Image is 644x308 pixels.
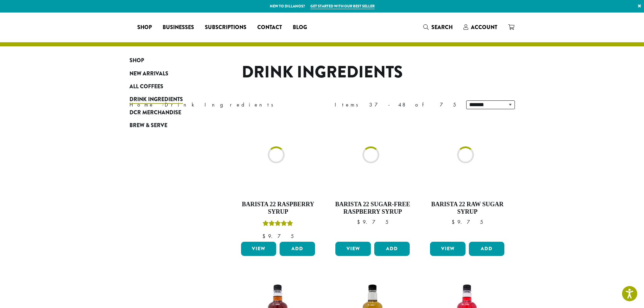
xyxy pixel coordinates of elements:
[262,233,268,240] span: $
[428,201,506,215] h4: Barista 22 Raw Sugar Syrup
[431,23,453,31] span: Search
[132,22,157,33] a: Shop
[452,218,457,226] span: $
[335,101,456,109] div: Items 37-48 of 75
[124,63,520,82] h1: Drink Ingredients
[335,242,371,256] a: View
[205,23,246,32] span: Subscriptions
[129,70,168,78] span: New Arrivals
[129,56,144,65] span: Shop
[452,218,483,226] bdi: 9.75
[357,218,363,226] span: $
[129,106,211,119] a: DCR Merchandise
[428,118,506,239] a: Barista 22 Raw Sugar Syrup $9.75
[334,201,411,215] h4: Barista 22 Sugar-Free Raspberry Syrup
[129,54,211,67] a: Shop
[334,118,411,239] a: Barista 22 Sugar-Free Raspberry Syrup $9.75
[129,101,312,109] nav: Breadcrumb
[374,242,410,256] button: Add
[129,119,211,132] a: Brew & Serve
[239,118,317,239] a: Barista 22 Raspberry SyrupRated 5.00 out of 5 $9.75
[263,219,293,230] div: Rated 5.00 out of 5
[129,80,211,93] a: All Coffees
[129,109,181,117] span: DCR Merchandise
[241,242,277,256] a: View
[257,23,282,32] span: Contact
[129,95,183,104] span: Drink Ingredients
[357,218,388,226] bdi: 9.75
[471,23,497,31] span: Account
[129,121,167,130] span: Brew & Serve
[163,23,194,32] span: Businesses
[280,242,315,256] button: Add
[129,67,211,80] a: New Arrivals
[310,3,375,9] a: Get started with our best seller
[430,242,466,256] a: View
[469,242,504,256] button: Add
[418,22,458,33] a: Search
[129,93,211,106] a: Drink Ingredients
[129,82,163,91] span: All Coffees
[293,23,307,32] span: Blog
[137,23,152,32] span: Shop
[262,233,294,240] bdi: 9.75
[239,201,317,215] h4: Barista 22 Raspberry Syrup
